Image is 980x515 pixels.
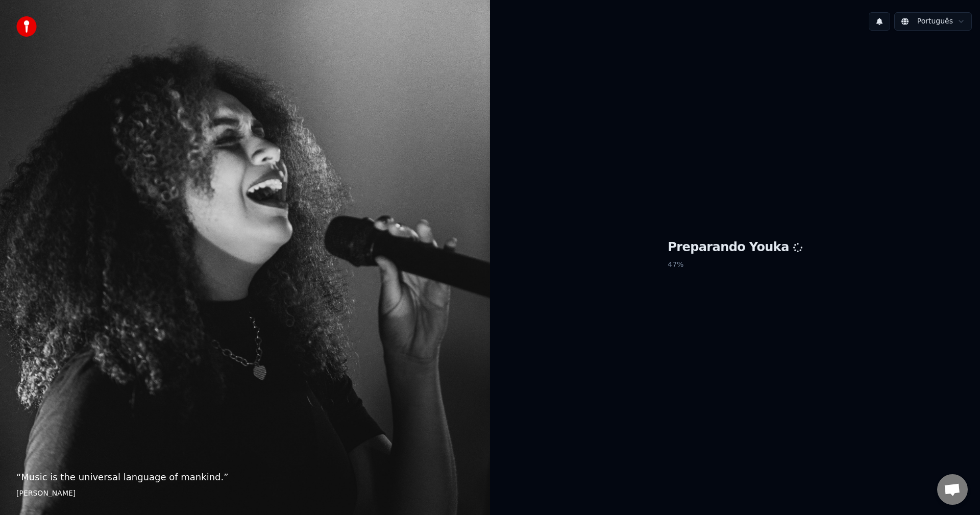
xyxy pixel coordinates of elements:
[937,474,968,505] div: Bate-papo aberto
[16,470,474,484] p: “ Music is the universal language of mankind. ”
[16,16,37,37] img: youka
[668,239,802,256] h1: Preparando Youka
[16,488,474,499] footer: [PERSON_NAME]
[668,256,802,274] p: 47 %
